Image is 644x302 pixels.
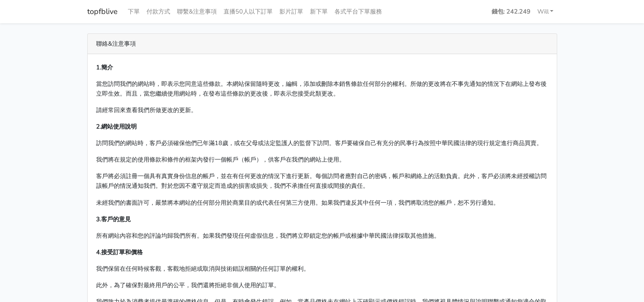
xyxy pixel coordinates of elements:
[96,215,131,223] strong: 3.客戶的意見
[276,3,307,20] a: 影片訂單
[96,198,499,207] span: 未經我們的書面許可，嚴禁將本網站的任何部分用於商業目的或代表任何第三方使用。如果我們違反其中任何一項，我們將取消您的帳戶，恕不另行通知。
[96,106,197,114] span: 請經常回來查看我們所做更改的更新。
[96,281,280,289] span: 此外，為了確保對最終用戶的公平，我們還將拒絕非個人使用的訂單。
[124,3,143,20] a: 下單
[174,3,220,20] a: 聯繫&注意事項
[96,231,440,240] span: 所有網站內容和您的評論均歸我們所有。如果我們發現任何虛假信息，我們將立即鎖定您的帳戶或根據中華民國法律採取其他措施。
[87,3,118,20] a: topfblive
[534,3,557,20] a: Will
[96,248,143,256] strong: 4.接受訂單和價格
[492,7,531,16] strong: 錢包: 242.249
[96,155,345,164] span: 我們將在規定的使用條款和條件的框架內發行一個帳戶（帳戶），供客戶在我們的網站上使用。
[307,3,331,20] a: 新下單
[96,264,310,273] span: 我們保留在任何時候客觀，客觀地拒絕或取消與技術錯誤相關的任何訂單的權利。
[96,172,547,190] span: 客戶將必須註冊一個具有真實身份信息的帳戶，並在有任何更改的情況下進行更新。每個訪問者應對自己的密碼，帳戶和網絡上的活動負責。此外，客戶必須將未經授權訪問該帳戶的情況通知我們。對於您因不遵守規定而...
[96,80,547,98] span: 當您訪問我們的網站時，即表示您同意這些條款。本網站保留隨時更改，編輯，添加或刪除本銷售條款任何部分的權利。所做的更改將在不事先通知的情況下在網站上發布後立即生效。而且，當您繼續使用網站時，在發布...
[331,3,385,20] a: 各式平台下單服務
[143,3,174,20] a: 付款方式
[88,34,557,54] div: 聯絡&注意事項
[96,139,542,147] span: 訪問我們的網站時，客戶必須確保他們已年滿18歲，或在父母或法定監護人的監督下訪問。客戶要確保自己有充分的民事行為按照中華民國法律的現行規定進行商品買賣。
[488,3,534,20] a: 錢包: 242.249
[220,3,276,20] a: 直播50人以下訂單
[96,122,137,131] strong: 2.網站使用說明
[96,63,113,71] strong: 1.簡介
